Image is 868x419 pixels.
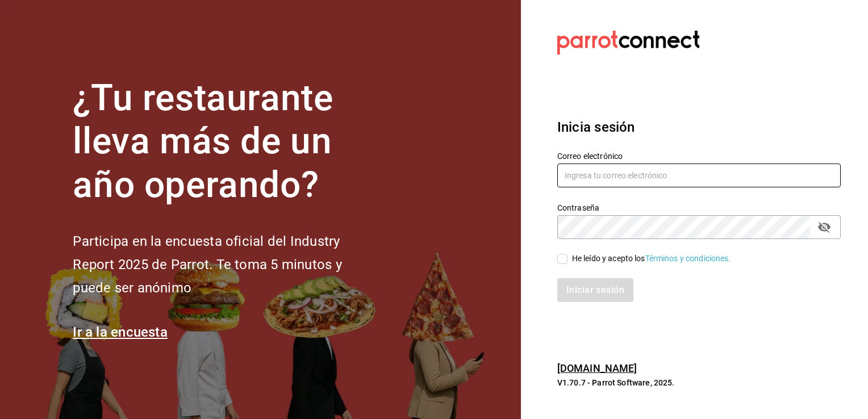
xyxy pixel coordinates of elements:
[557,152,841,160] label: Correo electrónico
[73,324,168,340] a: Ir a la encuesta
[557,164,841,187] input: Ingresa tu correo electrónico
[557,117,841,137] h3: Inicia sesión
[73,230,379,299] h2: Participa en la encuesta oficial del Industry Report 2025 de Parrot. Te toma 5 minutos y puede se...
[557,362,637,374] a: [DOMAIN_NAME]
[557,203,841,211] label: Contraseña
[557,377,841,388] p: V1.70.7 - Parrot Software, 2025.
[73,77,379,207] h1: ¿Tu restaurante lleva más de un año operando?
[815,217,834,237] button: passwordField
[645,254,731,263] a: Términos y condiciones.
[572,253,731,265] div: He leído y acepto los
